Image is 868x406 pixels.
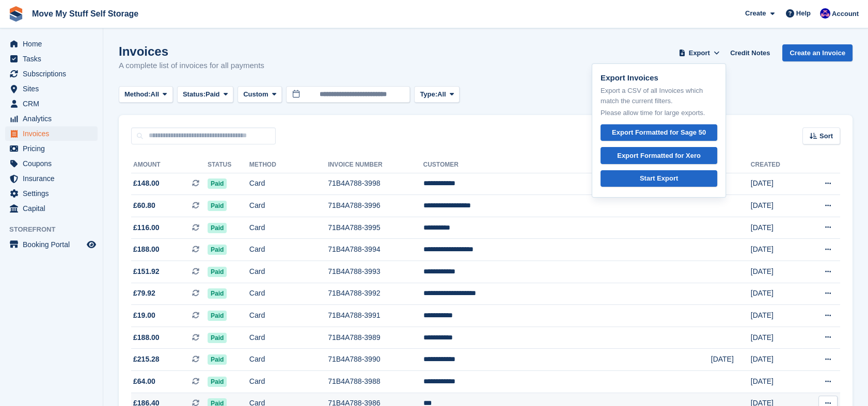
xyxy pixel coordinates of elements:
p: Please allow time for large exports. [601,108,717,118]
span: Paid [208,354,227,365]
span: Type: [420,89,437,100]
span: Capital [23,201,85,216]
a: Export Formatted for Xero [601,147,717,164]
td: [DATE] [751,349,802,371]
td: Card [249,195,328,217]
td: 71B4A788-3998 [328,173,423,195]
span: Paid [208,311,227,321]
span: Paid [208,377,227,387]
span: Paid [208,267,227,277]
div: Export Formatted for Sage 50 [612,127,706,138]
span: Sort [819,131,833,141]
span: Booking Portal [23,237,85,252]
span: Status: [183,89,206,100]
span: £188.00 [133,332,160,343]
td: [DATE] [751,217,802,239]
div: Start Export [640,173,678,184]
td: Card [249,261,328,283]
td: [DATE] [751,173,802,195]
span: Custom [243,89,268,100]
th: Amount [131,157,208,173]
span: Paid [208,201,227,211]
span: Invoices [23,126,85,141]
a: menu [5,67,98,81]
td: 71B4A788-3989 [328,327,423,349]
td: [DATE] [751,261,802,283]
button: Type: All [414,86,460,103]
a: menu [5,82,98,96]
p: A complete list of invoices for all payments [119,60,264,72]
span: Pricing [23,141,85,156]
td: Card [249,283,328,305]
span: Insurance [23,171,85,186]
span: Analytics [23,111,85,126]
a: menu [5,126,98,141]
button: Status: Paid [177,86,233,103]
span: All [437,89,446,100]
th: Customer [423,157,711,173]
span: £148.00 [133,178,160,189]
span: £60.80 [133,200,155,211]
th: Method [249,157,328,173]
a: Export Formatted for Sage 50 [601,124,717,141]
a: menu [5,111,98,126]
span: £79.92 [133,288,155,299]
td: 71B4A788-3993 [328,261,423,283]
img: Jade Whetnall [820,8,830,19]
a: menu [5,96,98,111]
span: Subscriptions [23,67,85,81]
span: All [151,89,160,100]
td: Card [249,371,328,393]
td: 71B4A788-3991 [328,305,423,327]
img: stora-icon-8386f47178a22dfd0bd8f6a31ec36ba5ce8667c1dd55bd0f319d3a0aa187defe.svg [8,6,24,22]
span: CRM [23,96,85,111]
span: Create [745,8,766,19]
div: Export Formatted for Xero [617,151,701,161]
span: Coupons [23,156,85,171]
td: [DATE] [751,239,802,261]
td: [DATE] [751,327,802,349]
th: Created [751,157,802,173]
td: Card [249,217,328,239]
a: menu [5,156,98,171]
p: Export a CSV of all Invoices which match the current filters. [601,86,717,106]
p: Export Invoices [601,72,717,84]
th: Invoice Number [328,157,423,173]
h1: Invoices [119,44,264,58]
td: 71B4A788-3990 [328,349,423,371]
a: Preview store [85,238,98,251]
a: Credit Notes [726,44,774,61]
span: £116.00 [133,222,160,233]
a: Start Export [601,170,717,187]
span: Paid [208,245,227,255]
td: Card [249,349,328,371]
a: menu [5,37,98,51]
a: Create an Invoice [782,44,853,61]
a: menu [5,186,98,201]
th: Status [208,157,249,173]
a: menu [5,141,98,156]
td: [DATE] [751,305,802,327]
td: 71B4A788-3992 [328,283,423,305]
span: Settings [23,186,85,201]
span: Home [23,37,85,51]
button: Export [676,44,722,61]
button: Method: All [119,86,173,103]
a: menu [5,52,98,66]
td: 71B4A788-3996 [328,195,423,217]
span: Paid [208,288,227,299]
td: 71B4A788-3988 [328,371,423,393]
span: Paid [208,333,227,343]
span: £151.92 [133,266,160,277]
span: £188.00 [133,244,160,255]
span: Account [832,9,859,19]
td: 71B4A788-3994 [328,239,423,261]
td: [DATE] [711,349,751,371]
span: Method: [124,89,151,100]
span: Sites [23,82,85,96]
span: £215.28 [133,354,160,365]
td: Card [249,305,328,327]
span: Tasks [23,52,85,66]
td: Card [249,173,328,195]
td: [DATE] [751,283,802,305]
